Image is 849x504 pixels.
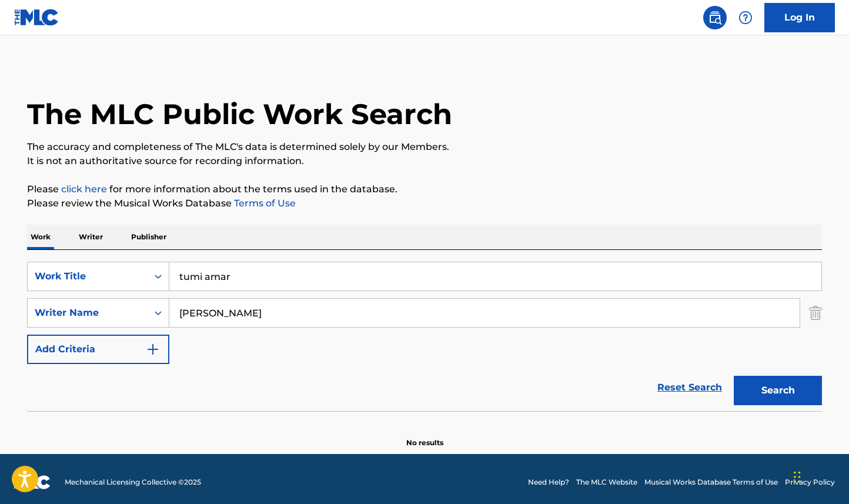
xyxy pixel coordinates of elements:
img: 9d2ae6d4665cec9f34b9.svg [146,342,160,356]
a: Need Help? [528,477,569,488]
a: Privacy Policy [785,477,835,488]
a: Reset Search [651,375,728,400]
form: Search Form [27,262,822,411]
div: Writer Name [35,306,141,320]
img: Delete Criterion [809,298,822,328]
button: Search [734,376,822,405]
p: Writer [75,225,106,249]
p: No results [406,423,443,448]
p: Please for more information about the terms used in the database. [27,182,822,196]
img: help [738,11,753,25]
h1: The MLC Public Work Search [27,96,452,132]
p: Please review the Musical Works Database [27,196,822,211]
p: Publisher [128,225,170,249]
button: Add Criteria [27,335,169,364]
a: Log In [764,3,835,32]
a: The MLC Website [576,477,637,488]
span: Mechanical Licensing Collective © 2025 [65,477,201,488]
p: The accuracy and completeness of The MLC's data is determined solely by our Members. [27,140,822,154]
a: Public Search [703,6,727,29]
div: Drag [794,459,801,495]
div: Work Title [35,269,141,283]
a: click here [61,183,107,195]
a: Terms of Use [232,198,296,209]
a: Musical Works Database Terms of Use [644,477,778,488]
img: search [708,11,722,25]
img: MLC Logo [14,9,59,26]
p: It is not an authoritative source for recording information. [27,154,822,168]
p: Work [27,225,54,249]
iframe: Chat Widget [790,448,849,504]
div: Help [734,6,757,29]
